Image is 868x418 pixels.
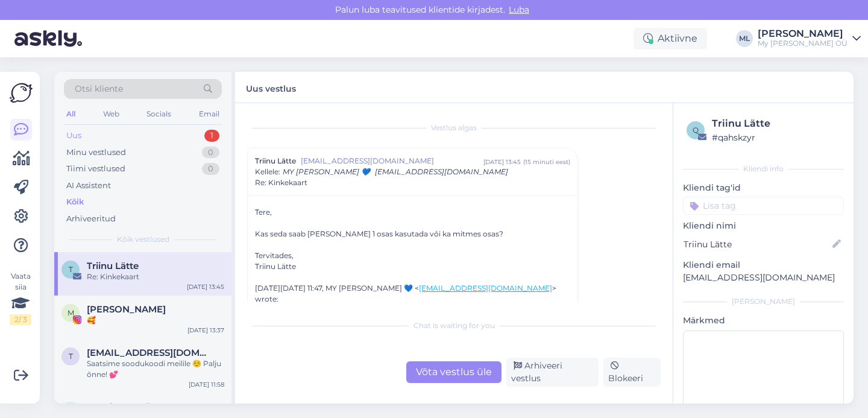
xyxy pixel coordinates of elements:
[255,156,296,166] span: Triinu Lätte
[10,81,33,104] img: Askly Logo
[693,125,699,135] span: q
[523,157,570,166] div: ( 15 minuti eest )
[712,131,840,144] div: # qahskzyr
[87,315,224,326] div: 🥰
[144,106,174,122] div: Socials
[255,167,280,176] span: Kellele :
[483,157,521,166] div: [DATE] 13:45
[683,163,844,174] div: Kliendi info
[683,220,844,232] p: Kliendi nimi
[101,106,122,122] div: Web
[634,28,707,49] div: Aktiivne
[87,402,164,413] span: Juunika Koolitus
[64,106,78,122] div: All
[255,177,307,188] span: Re: Kinkekaart
[202,147,219,159] div: 0
[758,39,848,48] div: My [PERSON_NAME] OÜ
[66,163,125,175] div: Tiimi vestlused
[87,304,166,315] span: Merlin Kalmus
[87,347,212,358] span: triinu.latte@gmail.com
[69,265,73,274] span: T
[202,163,219,175] div: 0
[758,29,861,48] a: [PERSON_NAME]My [PERSON_NAME] OÜ
[505,4,533,15] span: Luba
[375,167,508,176] span: [EMAIL_ADDRESS][DOMAIN_NAME]
[69,352,73,361] span: t
[246,79,296,95] label: Uus vestlus
[406,361,502,383] div: Võta vestlus üle
[75,83,123,95] span: Otsi kliente
[684,238,830,251] input: Lisa nimi
[419,283,552,293] a: [EMAIL_ADDRESS][DOMAIN_NAME]
[247,320,661,331] div: Chat is waiting for you
[736,30,753,47] div: ML
[66,213,116,225] div: Arhiveeritud
[66,147,126,159] div: Minu vestlused
[683,197,844,215] input: Lisa tag
[247,122,661,133] div: Vestlus algas
[712,116,840,131] div: Triinu Lätte
[87,261,139,271] span: Triinu Lätte
[683,182,844,194] p: Kliendi tag'id
[66,196,84,208] div: Kõik
[283,167,370,176] span: MY [PERSON_NAME] 💙
[255,229,570,239] div: Kas seda saab [PERSON_NAME] 1 osas kasutada või ka mitmes osas?
[66,180,111,192] div: AI Assistent
[683,314,844,327] p: Märkmed
[10,314,31,325] div: 2 / 3
[87,358,224,380] div: Saatsime soodukoodi meilile ☺️ Palju õnne! 💕
[506,358,599,387] div: Arhiveeri vestlus
[255,261,570,272] div: Triinu Lätte
[68,308,74,317] span: M
[255,207,570,218] div: Tere,
[603,358,661,387] div: Blokeeri
[197,106,222,122] div: Email
[683,271,844,284] p: [EMAIL_ADDRESS][DOMAIN_NAME]
[187,282,224,291] div: [DATE] 13:45
[204,130,219,142] div: 1
[66,130,81,142] div: Uus
[255,250,570,261] div: Tervitades,
[189,380,224,389] div: [DATE] 11:58
[301,156,483,166] span: [EMAIL_ADDRESS][DOMAIN_NAME]
[683,259,844,271] p: Kliendi email
[683,296,844,307] div: [PERSON_NAME]
[87,271,224,282] div: Re: Kinkekaart
[758,29,848,39] div: [PERSON_NAME]
[10,271,31,325] div: Vaata siia
[255,283,570,305] div: [DATE][DATE] 11:47, MY [PERSON_NAME] 💙 < > wrote:
[117,234,169,245] span: Kõik vestlused
[187,326,224,335] div: [DATE] 13:37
